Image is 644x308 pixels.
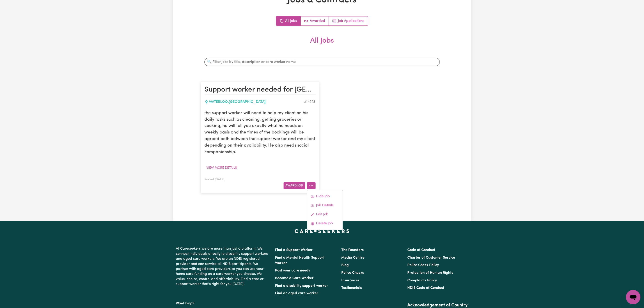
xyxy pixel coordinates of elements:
[205,99,304,105] div: WATERLOO , [GEOGRAPHIC_DATA]
[341,256,364,260] a: Media Centre
[407,256,455,260] a: Charter of Customer Service
[205,178,225,181] span: Posted: [DATE]
[304,99,316,105] div: Job ID #14923
[307,210,343,219] a: Edit Job
[276,16,301,25] a: All jobs
[176,299,270,306] p: Want help?
[275,276,314,280] a: Become a Care Worker
[307,219,343,228] a: Delete Job
[407,286,444,290] a: NDIS Code of Conduct
[307,201,343,210] a: Job Details
[341,248,364,252] a: The Founders
[275,292,319,295] a: Find an aged care worker
[626,290,640,304] iframe: Button to launch messaging window, conversation in progress
[295,229,349,233] a: Careseekers home page
[407,271,453,275] a: Protection of Human Rights
[201,37,443,52] h2: All Jobs
[204,58,440,66] input: 🔍 Filter jobs by title, description or care worker name
[275,256,325,265] a: Find a Mental Health Support Worker
[205,164,239,171] button: View more details
[205,85,316,94] h2: Support worker needed for Waterloo area
[307,192,343,201] a: Hide Job
[301,16,329,25] a: Active jobs
[341,263,349,267] a: Blog
[341,279,359,282] a: Insurances
[341,286,362,290] a: Testimonials
[176,244,270,288] p: At Careseekers we are more than just a platform. We connect individuals directly to disability su...
[275,269,310,272] a: Post your care needs
[205,110,316,156] p: the support worker will need to help my client on his daily tasks such as cleaning, getting groce...
[307,190,343,230] div: More options
[329,16,368,25] a: Job applications
[407,248,435,252] a: Code of Conduct
[341,271,364,275] a: Police Checks
[307,182,316,189] button: More options
[407,303,468,308] h2: Acknowledgement of Country
[407,279,437,282] a: Complaints Policy
[275,248,313,252] a: Find a Support Worker
[275,284,328,288] a: Find a disability support worker
[284,182,305,189] button: Award Job
[407,263,439,267] a: Police Check Policy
